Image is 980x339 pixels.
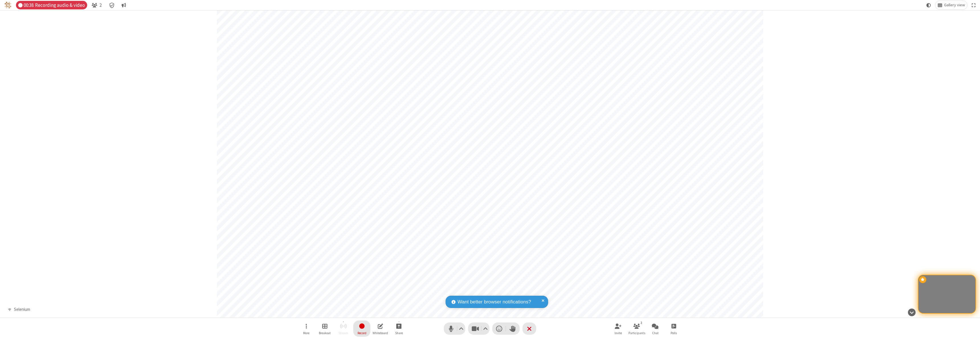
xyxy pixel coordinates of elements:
[298,320,315,337] button: Open menu
[335,320,352,337] button: Unable to start streaming without first stopping recording
[16,1,87,9] div: Audio & video
[353,320,370,337] button: Stop recording
[458,322,465,335] button: Audio settings
[969,1,978,9] button: Fullscreen
[372,320,389,337] button: Open shared whiteboard
[665,320,682,337] button: Open poll
[395,331,403,335] span: Share
[482,322,489,335] button: Video setting
[5,2,11,9] img: QA Selenium DO NOT DELETE OR CHANGE
[652,331,659,335] span: Chat
[614,331,622,335] span: Invite
[924,1,933,9] button: Using system theme
[358,331,366,335] span: Record
[390,320,407,337] button: Start sharing
[506,322,520,335] button: Raise hand
[373,331,388,335] span: Whiteboard
[906,305,918,319] button: Hide
[106,1,117,9] div: Meeting details Encryption enabled
[35,3,85,8] span: Recording audio & video
[628,320,645,337] button: Open participant list
[522,322,536,335] button: End or leave meeting
[99,3,102,8] span: 2
[12,306,32,313] div: Selenium
[647,320,664,337] button: Open chat
[316,320,333,337] button: Manage Breakout Rooms
[639,320,644,325] div: 2
[319,331,331,335] span: Breakout
[944,3,965,7] span: Gallery view
[628,331,645,335] span: Participants
[610,320,627,337] button: Invite participants (⌘+Shift+I)
[89,1,104,9] button: Open participant list
[935,1,967,9] button: Change layout
[338,331,348,335] span: Stream
[444,322,465,335] button: Mute (⌘+Shift+A)
[671,331,677,335] span: Polls
[303,331,309,335] span: More
[119,1,128,9] button: Conversation
[492,322,506,335] button: Send a reaction
[458,298,531,306] span: Want better browser notifications?
[468,322,489,335] button: Stop video (⌘+Shift+V)
[24,3,34,8] span: 00:38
